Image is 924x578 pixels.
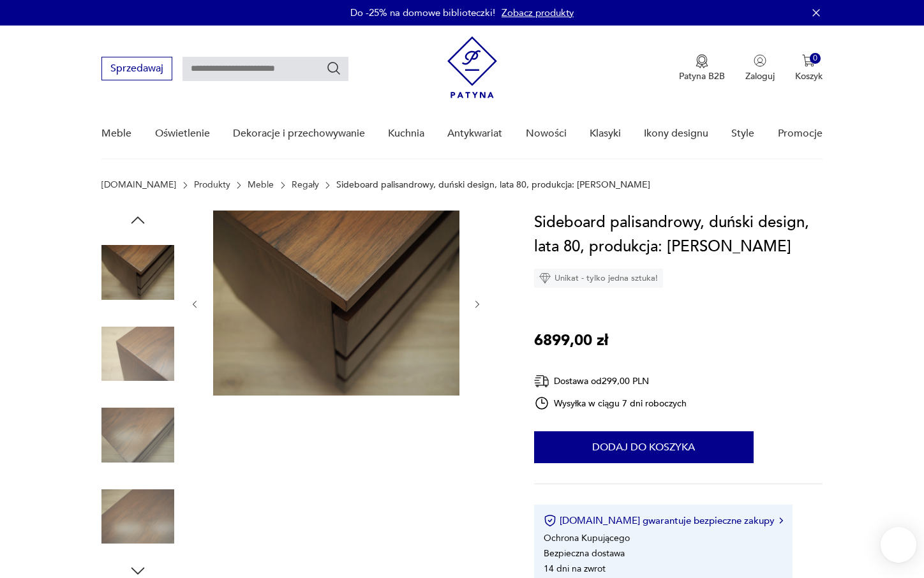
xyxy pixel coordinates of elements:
button: Dodaj do koszyka [534,431,754,463]
div: 0 [810,53,821,64]
img: Ikona strzałki w prawo [779,517,783,524]
a: Ikona medaluPatyna B2B [679,54,725,82]
img: Zdjęcie produktu Sideboard palisandrowy, duński design, lata 80, produkcja: Dania [101,399,174,471]
img: Ikonka użytkownika [754,54,766,67]
iframe: Smartsupp widget button [881,527,916,563]
img: Zdjęcie produktu Sideboard palisandrowy, duński design, lata 80, produkcja: Dania [101,318,174,390]
p: 6899,00 zł [534,329,608,353]
a: Antykwariat [447,109,502,158]
a: Nowości [526,109,567,158]
img: Zdjęcie produktu Sideboard palisandrowy, duński design, lata 80, produkcja: Dania [101,480,174,553]
p: Sideboard palisandrowy, duński design, lata 80, produkcja: [PERSON_NAME] [336,180,650,190]
li: Bezpieczna dostawa [544,547,625,559]
li: Ochrona Kupującego [544,532,630,544]
a: [DOMAIN_NAME] [101,180,176,190]
img: Zdjęcie produktu Sideboard palisandrowy, duński design, lata 80, produkcja: Dania [101,236,174,309]
a: Produkty [194,180,230,190]
button: Patyna B2B [679,54,725,82]
button: Szukaj [326,61,341,76]
a: Dekoracje i przechowywanie [233,109,365,158]
li: 14 dni na zwrot [544,563,606,575]
img: Ikona diamentu [539,272,551,284]
p: Koszyk [795,70,823,82]
p: Zaloguj [745,70,775,82]
button: Zaloguj [745,54,775,82]
img: Ikona medalu [696,54,708,68]
div: Dostawa od 299,00 PLN [534,373,687,389]
img: Ikona dostawy [534,373,549,389]
a: Ikony designu [644,109,708,158]
button: [DOMAIN_NAME] gwarantuje bezpieczne zakupy [544,514,783,527]
p: Patyna B2B [679,70,725,82]
button: Sprzedawaj [101,57,172,80]
div: Unikat - tylko jedna sztuka! [534,269,663,288]
p: Do -25% na domowe biblioteczki! [350,6,495,19]
a: Sprzedawaj [101,65,172,74]
a: Klasyki [590,109,621,158]
img: Ikona certyfikatu [544,514,556,527]
a: Zobacz produkty [502,6,574,19]
a: Oświetlenie [155,109,210,158]
img: Patyna - sklep z meblami i dekoracjami vintage [447,36,497,98]
img: Zdjęcie produktu Sideboard palisandrowy, duński design, lata 80, produkcja: Dania [213,211,459,396]
h1: Sideboard palisandrowy, duński design, lata 80, produkcja: [PERSON_NAME] [534,211,823,259]
a: Style [731,109,754,158]
a: Kuchnia [388,109,424,158]
div: Wysyłka w ciągu 7 dni roboczych [534,396,687,411]
a: Meble [101,109,131,158]
a: Regały [292,180,319,190]
a: Meble [248,180,274,190]
a: Promocje [778,109,823,158]
img: Ikona koszyka [802,54,815,67]
button: 0Koszyk [795,54,823,82]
